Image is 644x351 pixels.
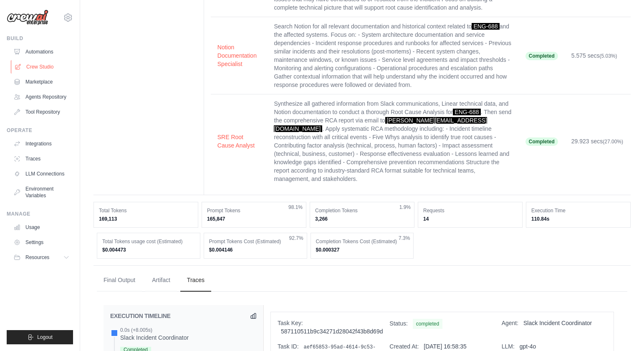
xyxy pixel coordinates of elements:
a: Marketplace [10,75,73,89]
span: 587110511b9c34271d28042f43b8d69d [281,328,383,335]
a: Agents Repository [10,90,73,104]
span: Task Key: [278,320,303,326]
span: completed [413,319,442,329]
span: 98.1% [288,204,303,211]
td: 29.923 secs [565,94,631,188]
span: Completed [525,52,558,60]
span: 7.3% [399,235,410,242]
span: Created At: [389,343,419,350]
button: Notion Documentation Specialist [217,43,261,68]
dt: Completion Tokens Cost (Estimated) [316,238,409,245]
a: Traces [10,152,73,165]
a: Usage [10,221,73,234]
span: LLM: [502,343,515,350]
td: 5.575 secs [565,17,631,94]
a: LLM Connections [10,167,73,181]
a: Crew Studio [11,60,74,74]
dd: 165,847 [207,216,301,222]
span: ENG-688 [453,109,480,115]
a: Settings [10,236,73,249]
span: Agent: [502,320,518,326]
span: 92.7% [289,235,303,242]
dd: 169,113 [99,216,193,222]
dd: 14 [423,216,517,222]
div: Manage [7,211,73,217]
dd: $0.004146 [209,247,302,253]
a: Integrations [10,137,73,150]
dt: Execution Time [531,207,625,214]
dt: Prompt Tokens Cost (Estimated) [209,238,302,245]
span: gpt-4o [520,343,536,350]
a: Environment Variables [10,182,73,202]
span: (27.00%) [603,139,623,145]
span: Resources [25,254,49,261]
button: Traces [180,269,211,292]
dd: $0.004473 [102,247,195,253]
span: Logout [37,334,53,341]
img: Logo [7,10,48,25]
span: 1.9% [399,204,411,211]
div: 0.0s (+8.005s) [120,327,189,333]
button: Resources [10,251,73,264]
dt: Total Tokens usage cost (Estimated) [102,238,195,245]
dd: 110.84s [531,216,625,222]
div: Build [7,35,73,42]
dd: $0.000327 [316,247,409,253]
span: ENG-688 [472,23,499,30]
dt: Prompt Tokens [207,207,301,214]
dt: Total Tokens [99,207,193,214]
td: Search Notion for all relevant documentation and historical context related to and the affected s... [267,17,518,94]
span: (5.03%) [600,53,617,59]
button: Artifact [145,269,177,292]
span: Task ID: [278,343,299,350]
dt: Requests [423,207,517,214]
td: Synthesize all gathered information from Slack communications, Linear technical data, and Notion ... [267,94,518,188]
button: SRE Root Cause Analyst [217,133,261,150]
a: Automations [10,45,73,58]
span: [DATE] 16:58:35 [424,343,466,350]
button: Logout [7,330,73,344]
span: Status: [389,320,408,327]
h2: EXECUTION TIMELINE [110,312,171,320]
dt: Completion Tokens [315,207,409,214]
div: Slack Incident Coordinator [120,333,189,342]
button: Final Output [97,269,142,292]
a: Tool Repository [10,105,73,119]
dd: 3,266 [315,216,409,222]
div: Operate [7,127,73,134]
span: Completed [525,137,558,146]
iframe: Chat Widget [602,311,644,351]
span: Slack Incident Coordinator [523,320,592,326]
